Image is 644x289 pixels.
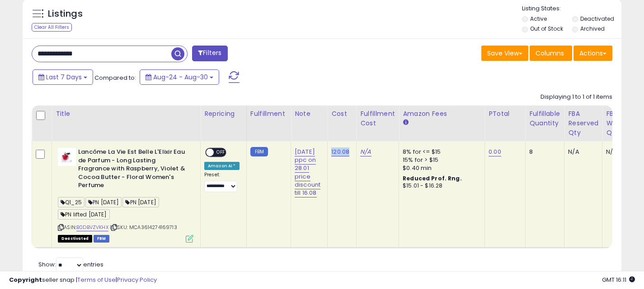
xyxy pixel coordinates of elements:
[530,46,572,61] button: Columns
[403,174,462,182] b: Reduced Prof. Rng.
[360,147,371,156] a: N/A
[573,46,612,61] button: Actions
[522,5,621,13] p: Listing States:
[403,119,408,127] small: Amazon Fees.
[9,276,157,284] div: seller snap | |
[122,197,159,207] span: PN [DATE]
[403,182,478,190] div: $15.01 - $16.28
[78,148,188,192] b: Lancôme La Vie Est Belle L'Elixir Eau de Parfum - Long Lasting Fragrance with Raspberry, Violet &...
[56,109,197,119] div: Title
[58,197,85,207] span: Q1_25
[606,148,640,156] div: N/A
[568,109,598,138] div: FBA Reserved Qty
[48,8,83,20] h5: Listings
[295,109,324,119] div: Note
[295,147,320,197] a: [DATE] ppc on 28.01 price discount till 16.08
[489,147,501,156] a: 0.00
[204,109,243,119] div: Repricing
[403,164,478,172] div: $0.40 min
[331,147,349,156] a: 120.08
[530,25,563,32] label: Out of Stock
[331,109,353,119] div: Cost
[32,23,72,32] div: Clear All Filters
[94,235,110,243] span: FBM
[489,109,522,119] div: PTotal
[602,275,635,284] span: 2025-09-7 16:11 GMT
[58,235,92,243] span: All listings that are unavailable for purchase on Amazon for any reason other than out-of-stock
[110,224,177,231] span: | SKU: MCA3614274169713
[58,209,110,220] span: PN lifted [DATE]
[140,69,219,85] button: Aug-24 - Aug-30
[250,109,287,119] div: Fulfillment
[403,109,481,119] div: Amazon Fees
[153,73,208,82] span: Aug-24 - Aug-30
[360,109,395,128] div: Fulfillment Cost
[85,197,122,207] span: PN [DATE]
[9,275,42,284] strong: Copyright
[33,69,93,85] button: Last 7 Days
[58,148,76,166] img: 31v-3V9f7tL._SL40_.jpg
[192,46,227,61] button: Filters
[214,149,228,156] span: OFF
[46,73,82,82] span: Last 7 Days
[485,106,526,141] th: CSV column name: cust_attr_1_PTotal
[94,73,136,82] span: Compared to:
[568,148,595,156] div: N/A
[38,260,103,269] span: Show: entries
[76,224,108,231] a: B0DBVZVKHX
[529,148,557,156] div: 8
[204,172,240,192] div: Preset:
[204,162,240,170] div: Amazon AI *
[58,148,193,241] div: ASIN:
[580,25,605,32] label: Archived
[529,109,560,128] div: Fulfillable Quantity
[77,275,116,284] a: Terms of Use
[541,93,612,101] div: Displaying 1 to 1 of 1 items
[536,49,564,58] span: Columns
[530,15,547,23] label: Active
[250,147,268,156] small: FBM
[403,156,478,164] div: 15% for > $15
[117,275,157,284] a: Privacy Policy
[580,15,614,23] label: Deactivated
[606,109,644,138] div: FBA Warehouse Qty
[481,46,528,61] button: Save View
[403,148,478,156] div: 8% for <= $15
